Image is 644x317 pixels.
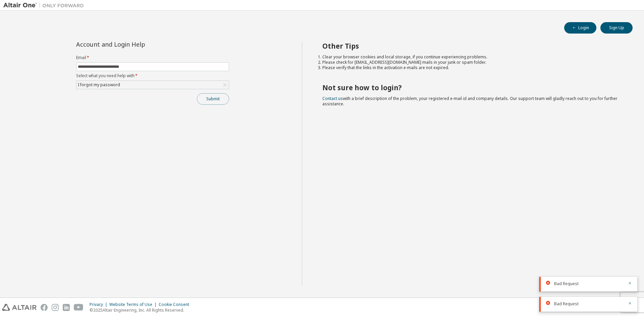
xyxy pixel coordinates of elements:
[63,304,70,311] img: linkedin.svg
[76,42,199,47] div: Account and Login Help
[2,304,37,311] img: altair_logo.svg
[77,81,121,89] div: I forgot my password
[90,302,109,307] div: Privacy
[322,96,618,107] span: with a brief description of the problem, your registered e-mail id and company details. Our suppo...
[76,81,229,89] div: I forgot my password
[322,65,621,70] li: Please verify that the links in the activation e-mails are not expired.
[76,55,229,60] label: Email
[52,304,59,311] img: instagram.svg
[554,281,579,286] span: Bad Request
[109,302,159,307] div: Website Terms of Use
[197,93,229,105] button: Submit
[322,96,343,101] a: Contact us
[564,22,596,34] button: Login
[41,304,48,311] img: facebook.svg
[322,54,621,60] li: Clear your browser cookies and local storage, if you continue experiencing problems.
[3,2,87,9] img: Altair One
[322,60,621,65] li: Please check for [EMAIL_ADDRESS][DOMAIN_NAME] mails in your junk or spam folder.
[159,302,193,307] div: Cookie Consent
[322,83,621,92] h2: Not sure how to login?
[554,301,579,307] span: Bad Request
[76,73,229,78] label: Select what you need help with
[322,42,621,50] h2: Other Tips
[90,307,193,313] p: © 2025 Altair Engineering, Inc. All Rights Reserved.
[74,304,84,311] img: youtube.svg
[600,22,633,34] button: Sign Up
